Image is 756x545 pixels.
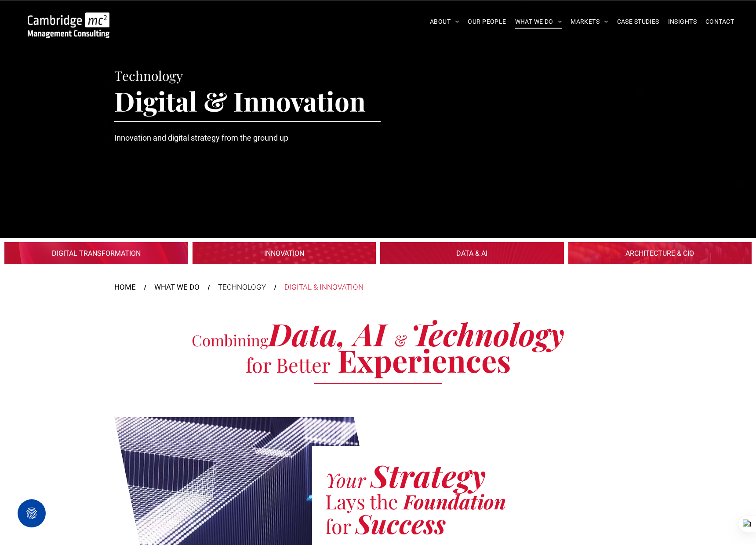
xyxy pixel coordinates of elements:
[325,488,398,514] span: Lays the
[568,242,752,264] a: DIGITAL & INNOVATION > ARCHITECTURE & CIO | Build and Optimise a Future-Ready Digital Architecture
[380,242,564,264] a: DIGITAL & INNOVATION > DATA & AI | Experts at Using Data to Unlock Value for Your Business
[613,15,664,29] a: CASE STUDIES
[356,505,446,541] span: Success
[566,15,612,29] a: MARKETS
[411,313,564,354] span: Technology
[28,14,109,23] a: Your Business Transformed | Cambridge Management Consulting
[193,242,376,264] a: Innovation | Consulting services to unlock your innovation pipeline | Cambridge Management Consul...
[425,15,464,29] a: ABOUT
[218,282,266,293] div: TECHNOLOGY
[114,133,288,142] span: Innovation and digital strategy from the ground up
[371,454,486,496] span: Strategy
[28,12,109,38] img: Go to Homepage
[114,83,366,118] span: Digital & Innovation
[284,282,363,293] div: DIGITAL & INNOVATION
[463,15,510,29] a: OUR PEOPLE
[338,339,511,381] span: Experiences
[664,15,701,29] a: INSIGHTS
[701,15,738,29] a: CONTACT
[154,282,200,293] a: WHAT WE DO
[325,466,366,493] span: Your
[403,488,506,514] span: Foundation
[114,282,136,293] a: HOME
[4,242,188,264] a: Digital Transformation | Innovation | Cambridge Management Consulting
[268,313,386,354] span: Data, AI
[192,330,268,350] span: Combining
[394,330,407,350] span: &
[114,282,642,293] nav: Breadcrumbs
[325,512,351,539] span: for
[246,351,331,378] span: for Better
[511,15,567,29] a: WHAT WE DO
[114,67,183,84] span: Technology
